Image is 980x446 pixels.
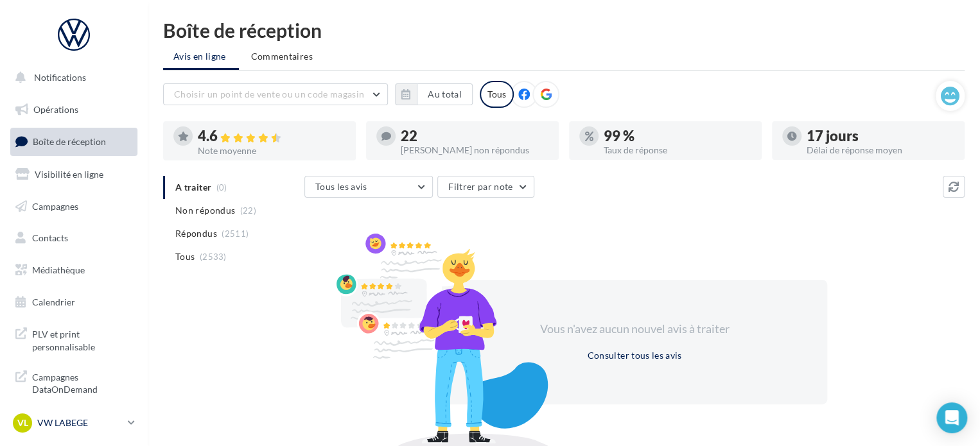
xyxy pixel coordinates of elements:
div: 99 % [604,129,751,143]
span: Choisir un point de vente ou un code magasin [174,89,364,99]
span: Campagnes [32,200,78,211]
span: Répondus [175,227,217,240]
div: 17 jours [807,129,954,143]
a: Visibilité en ligne [8,161,140,188]
a: VL VW LABEGE [10,411,137,435]
div: Boîte de réception [163,21,965,40]
div: 22 [401,129,548,143]
button: Au total [395,83,473,105]
a: Médiathèque [8,257,140,284]
button: Choisir un point de vente ou un code magasin [163,83,388,105]
span: (2533) [200,252,227,262]
span: Médiathèque [32,264,85,275]
div: Open Intercom Messenger [936,402,967,433]
span: Tous [175,250,195,263]
button: Filtrer par note [437,176,534,198]
button: Consulter tous les avis [582,348,687,363]
div: Taux de réponse [604,146,751,155]
span: PLV et print personnalisable [32,325,132,353]
span: Contacts [32,232,68,243]
div: Note moyenne [198,146,346,155]
span: Tous les avis [315,181,367,192]
span: Campagnes DataOnDemand [32,368,132,396]
a: Campagnes [8,193,140,220]
a: Boîte de réception [8,128,140,155]
div: Vous n'avez aucun nouvel avis à traiter [524,321,745,338]
span: (22) [240,205,256,216]
a: Campagnes DataOnDemand [8,363,140,401]
div: [PERSON_NAME] non répondus [401,146,548,155]
div: Délai de réponse moyen [807,146,954,155]
span: (2511) [222,228,249,239]
button: Notifications [8,64,135,91]
button: Tous les avis [304,176,433,198]
span: Notifications [34,72,86,83]
span: Commentaires [251,51,313,62]
span: Visibilité en ligne [35,169,103,180]
p: VW LABEGE [37,416,123,429]
button: Au total [417,83,473,105]
a: PLV et print personnalisable [8,320,140,358]
span: Boîte de réception [33,136,106,147]
div: Tous [480,81,514,108]
span: Opérations [33,104,78,115]
div: 4.6 [198,129,346,144]
span: Non répondus [175,204,235,217]
span: Calendrier [32,296,75,307]
a: Contacts [8,225,140,252]
a: Opérations [8,96,140,123]
span: VL [17,416,28,429]
a: Calendrier [8,289,140,316]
